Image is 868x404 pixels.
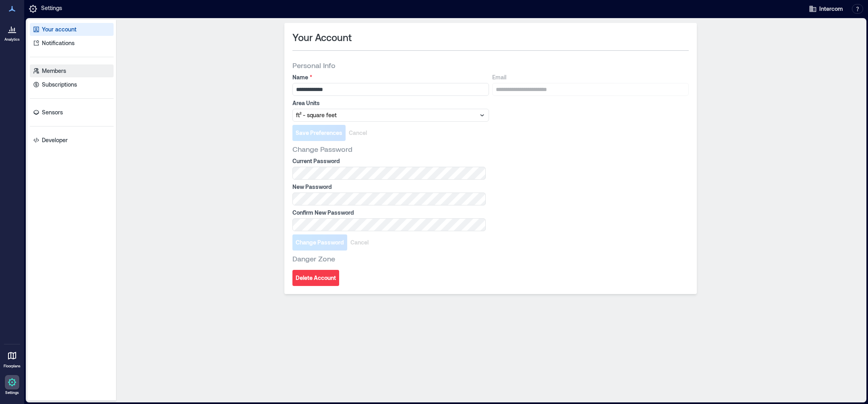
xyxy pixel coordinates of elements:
[819,5,843,13] span: Intercom
[349,129,367,137] span: Cancel
[30,37,114,50] a: Notifications
[42,136,68,144] p: Developer
[350,238,369,247] span: Cancel
[30,78,114,91] a: Subscriptions
[346,125,370,141] button: Cancel
[42,39,75,47] p: Notifications
[41,4,62,14] p: Settings
[292,125,346,141] button: Save Preferences
[5,390,19,395] p: Settings
[292,99,487,107] label: Area Units
[292,31,352,44] span: Your Account
[347,234,372,251] button: Cancel
[492,73,687,81] label: Email
[42,25,77,33] p: Your account
[292,209,484,217] label: Confirm New Password
[292,234,347,251] button: Change Password
[296,274,336,282] span: Delete Account
[292,183,484,191] label: New Password
[42,108,63,116] p: Sensors
[292,254,335,263] span: Danger Zone
[2,19,22,44] a: Analytics
[292,60,336,70] span: Personal Info
[42,81,77,89] p: Subscriptions
[292,270,339,286] button: Delete Account
[30,64,114,77] a: Members
[30,23,114,36] a: Your account
[30,134,114,147] a: Developer
[30,106,114,119] a: Sensors
[806,2,845,15] button: Intercom
[4,37,20,42] p: Analytics
[4,364,21,369] p: Floorplans
[1,346,23,371] a: Floorplans
[2,373,22,398] a: Settings
[296,129,342,137] span: Save Preferences
[296,238,344,247] span: Change Password
[292,144,352,154] span: Change Password
[292,73,487,81] label: Name
[292,157,484,165] label: Current Password
[42,67,66,75] p: Members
